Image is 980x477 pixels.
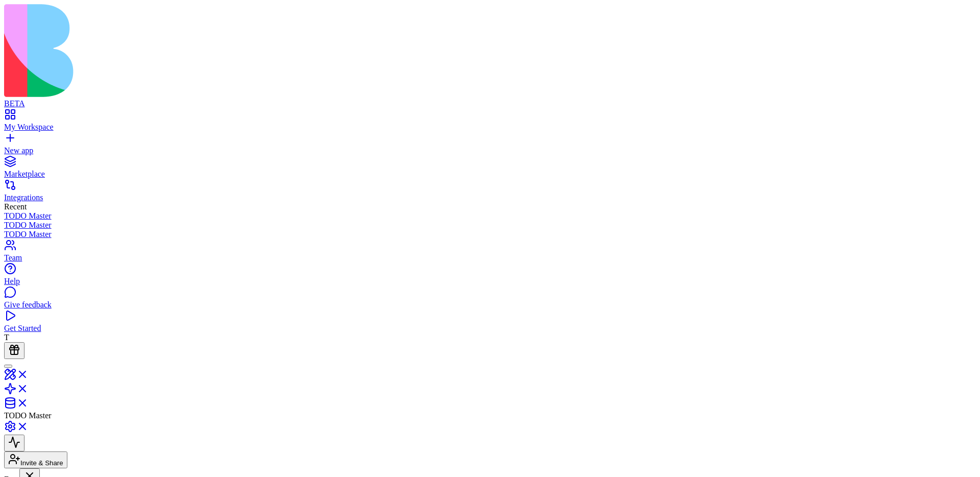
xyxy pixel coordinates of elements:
a: TODO Master [4,211,976,221]
div: Marketplace [4,170,976,179]
div: BETA [4,99,976,108]
a: Give feedback [4,291,976,309]
a: Help [4,268,976,286]
div: Get Started [4,324,976,333]
div: Integrations [4,193,976,202]
div: New app [4,146,976,155]
a: My Workspace [4,113,976,132]
a: Integrations [4,184,976,202]
div: My Workspace [4,123,976,132]
div: Team [4,253,976,263]
span: TODO Master [4,411,52,420]
img: logo [4,4,414,97]
a: Marketplace [4,160,976,179]
span: T [4,333,9,342]
a: Get Started [4,315,976,333]
a: New app [4,137,976,155]
a: TODO Master [4,221,976,230]
span: Recent [4,202,27,211]
button: Invite & Share [4,451,67,468]
a: TODO Master [4,230,976,239]
div: Help [4,277,976,286]
div: Give feedback [4,300,976,309]
a: Team [4,244,976,263]
a: BETA [4,90,976,108]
